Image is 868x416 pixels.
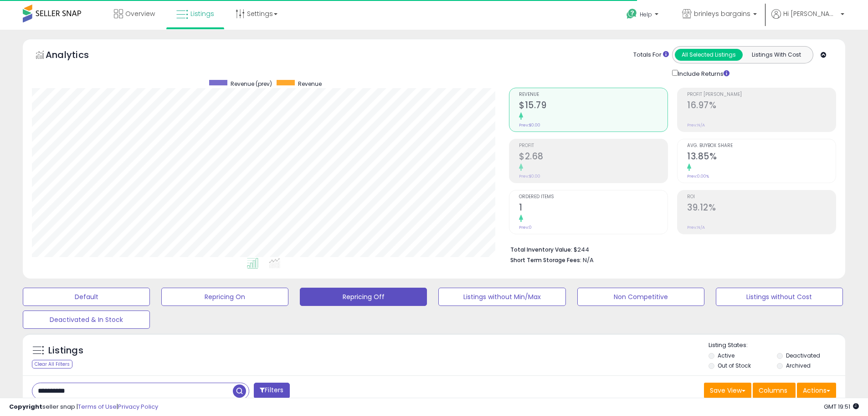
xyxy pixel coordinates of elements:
h2: 39.12% [687,202,836,215]
span: Revenue [298,80,322,88]
a: Privacy Policy [118,402,158,411]
small: Prev: $0.00 [519,122,540,128]
span: Listings [190,9,214,18]
span: Help [640,11,652,18]
div: seller snap | | [9,403,158,411]
span: Profit [519,143,668,148]
button: Listings without Min/Max [438,288,565,306]
button: Deactivated & In Stock [23,311,150,329]
span: Profit [PERSON_NAME] [687,92,836,97]
h5: Listings [48,344,83,357]
span: brinleys bargains [694,9,750,18]
a: Help [619,1,668,30]
h2: $2.68 [519,151,668,163]
p: Listing States: [709,341,845,350]
span: Avg. Buybox Share [687,143,836,148]
span: Revenue [519,92,668,97]
label: Active [718,352,734,359]
small: Prev: N/A [687,122,705,128]
span: ROI [687,195,836,200]
span: Hi [PERSON_NAME] [783,9,838,18]
small: Prev: N/A [687,225,705,230]
div: Include Returns [665,68,740,79]
i: Get Help [626,8,637,20]
h2: 13.85% [687,151,836,163]
b: Total Inventory Value: [510,246,572,253]
button: All Selected Listings [675,49,743,61]
button: Repricing On [161,288,288,306]
h2: 1 [519,202,668,215]
button: Listings With Cost [742,49,810,61]
label: Out of Stock [718,362,751,369]
small: Prev: 0 [519,225,532,230]
label: Archived [786,362,811,369]
button: Listings without Cost [716,288,843,306]
span: Revenue (prev) [231,80,272,88]
button: Non Competitive [577,288,704,306]
span: Ordered Items [519,195,668,200]
div: Totals For [633,51,669,59]
strong: Copyright [9,402,42,411]
small: Prev: 0.00% [687,174,709,179]
button: Save View [704,383,751,398]
span: Columns [759,386,787,395]
button: Filters [254,383,289,399]
h2: $15.79 [519,100,668,112]
button: Columns [753,383,796,398]
b: Short Term Storage Fees: [510,256,581,264]
h2: 16.97% [687,100,836,112]
label: Deactivated [786,352,820,359]
li: $244 [510,243,829,254]
button: Repricing Off [300,288,427,306]
div: Clear All Filters [32,360,72,369]
button: Actions [797,383,836,398]
a: Terms of Use [78,402,117,411]
a: Hi [PERSON_NAME] [771,9,844,30]
h5: Analytics [46,48,107,63]
span: Overview [125,9,155,18]
small: Prev: $0.00 [519,174,540,179]
span: 2025-08-16 19:51 GMT [824,402,859,411]
button: Default [23,288,150,306]
span: N/A [583,256,594,264]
